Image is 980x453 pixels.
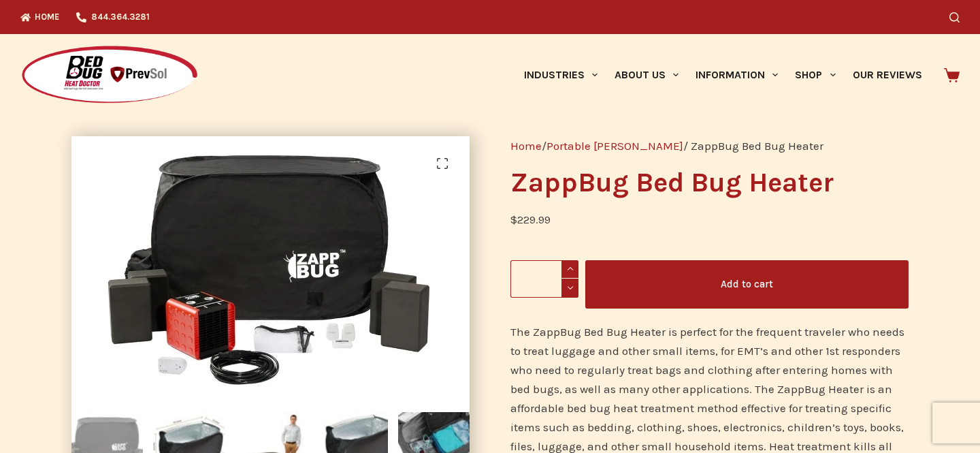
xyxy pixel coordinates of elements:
[844,34,930,116] a: Our Reviews
[606,34,687,116] a: About Us
[429,150,456,177] a: View full-screen image gallery
[515,34,606,116] a: Industries
[546,139,683,153] a: Portable [PERSON_NAME]
[510,213,517,226] span: $
[510,169,909,196] h1: ZappBug Bed Bug Heater
[510,136,909,155] nav: Breadcrumb
[510,139,542,153] a: Home
[687,34,787,116] a: Information
[510,260,578,298] input: Product quantity
[71,136,470,402] img: ZappBug Bed Bug Heater
[20,45,199,106] img: Prevsol/Bed Bug Heat Doctor
[71,261,470,275] a: ZappBug Bed Bug Heater
[949,12,960,22] button: Search
[585,260,909,309] button: Add to cart
[510,213,551,226] bdi: 229.99
[787,34,844,116] a: Shop
[515,34,930,116] nav: Primary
